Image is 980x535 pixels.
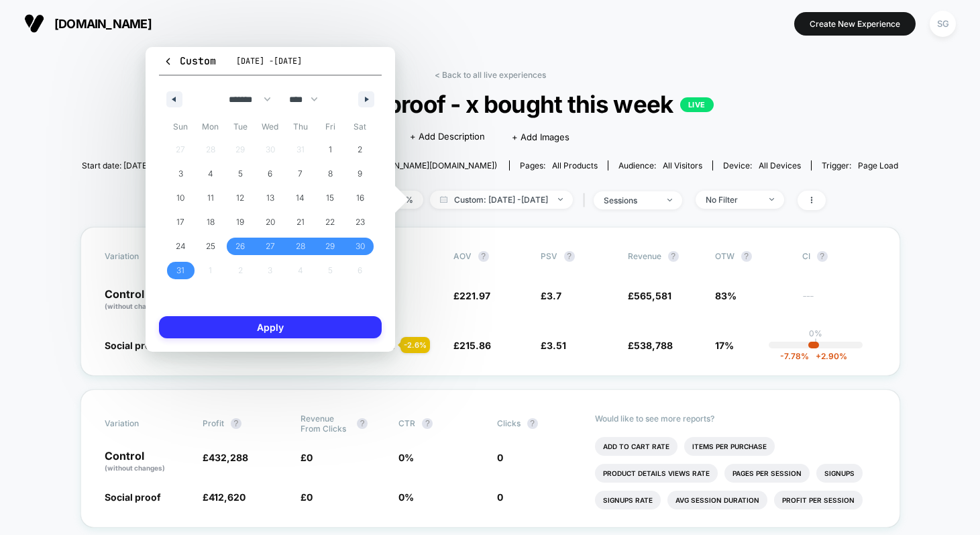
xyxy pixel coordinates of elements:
button: ? [668,251,679,262]
span: 432,288 [209,452,248,463]
span: £ [203,452,248,463]
button: 4 [196,162,226,186]
span: £ [301,491,313,503]
span: 18 [207,210,215,234]
span: 19 [236,210,244,234]
span: All Visitors [663,160,702,171]
span: £ [301,452,313,463]
span: 25 [206,234,215,258]
button: 20 [256,210,286,234]
span: 5 [238,162,243,186]
button: 12 [225,186,256,210]
li: Profit Per Session [774,491,863,509]
span: 16 [356,186,364,210]
button: ? [422,418,433,429]
li: Product Details Views Rate [595,464,718,483]
button: 23 [345,210,375,234]
span: all devices [759,160,801,171]
span: Device: [712,160,811,171]
li: Signups Rate [595,491,661,509]
button: ? [478,251,489,262]
button: 3 [166,162,196,186]
span: 3.7 [547,290,561,301]
span: £ [203,491,246,503]
button: Custom[DATE] -[DATE] [159,54,382,76]
div: No Filter [706,195,759,205]
button: 14 [285,186,315,210]
span: 29 [325,234,335,258]
span: 221.97 [459,290,490,301]
span: Mon [196,116,226,138]
span: £ [541,340,566,351]
button: ? [564,251,575,262]
span: 538,788 [634,340,673,351]
span: [DOMAIN_NAME] [54,17,152,31]
button: 13 [256,186,286,210]
span: Wed [256,116,286,138]
li: Pages Per Session [724,464,810,483]
p: Would like to see more reports? [595,414,876,424]
a: < Back to all live experiences [435,70,546,80]
span: OTW [715,251,789,262]
button: ? [741,251,752,262]
span: 20 [266,210,275,234]
button: 16 [345,186,375,210]
span: + [816,351,821,361]
p: LIVE [680,97,714,112]
span: 0 [497,491,503,503]
button: ? [817,251,828,262]
span: Variation [105,251,178,262]
span: £ [628,290,671,301]
span: Sun [166,116,196,138]
button: 10 [166,186,196,210]
div: Pages: [520,160,598,171]
span: 11 [207,186,214,210]
li: Signups [816,464,863,483]
button: ? [527,418,538,429]
span: 31 [176,258,184,283]
button: Create New Experience [794,12,916,36]
span: CTR [398,418,415,428]
button: 1 [315,138,345,162]
span: 24 [176,234,186,258]
span: 30 [356,234,365,258]
div: SG [930,11,956,37]
span: 26 [235,234,245,258]
button: 17 [166,210,196,234]
li: Avg Session Duration [667,491,767,509]
button: 28 [285,234,315,258]
button: 15 [315,186,345,210]
button: Apply [159,316,382,338]
span: all products [552,160,598,171]
span: 6 [268,162,272,186]
span: Start date: [DATE] (Last edit [DATE] by [PERSON_NAME][EMAIL_ADDRESS][PERSON_NAME][DOMAIN_NAME]) [82,160,497,171]
button: 25 [196,234,226,258]
span: Variation [105,414,178,434]
button: 22 [315,210,345,234]
span: Page Load [858,160,898,171]
button: 29 [315,234,345,258]
span: AOV [453,251,472,261]
span: Thu [285,116,315,138]
span: 23 [356,210,365,234]
button: 19 [225,210,256,234]
button: [DOMAIN_NAME] [20,13,156,34]
button: 11 [196,186,226,210]
span: 8 [328,162,333,186]
span: 22 [325,210,335,234]
span: 215.86 [459,340,491,351]
span: 565,581 [634,290,671,301]
span: 21 [296,210,305,234]
button: ? [357,418,368,429]
span: £ [453,290,490,301]
span: 28 [296,234,305,258]
div: - 2.6 % [400,337,430,353]
button: 24 [166,234,196,258]
span: Clicks [497,418,521,428]
span: £ [628,340,673,351]
span: 17% [715,340,734,351]
span: 0 [307,491,313,503]
span: 412,620 [209,491,246,503]
span: 1 [329,138,332,162]
p: Control [105,289,178,311]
